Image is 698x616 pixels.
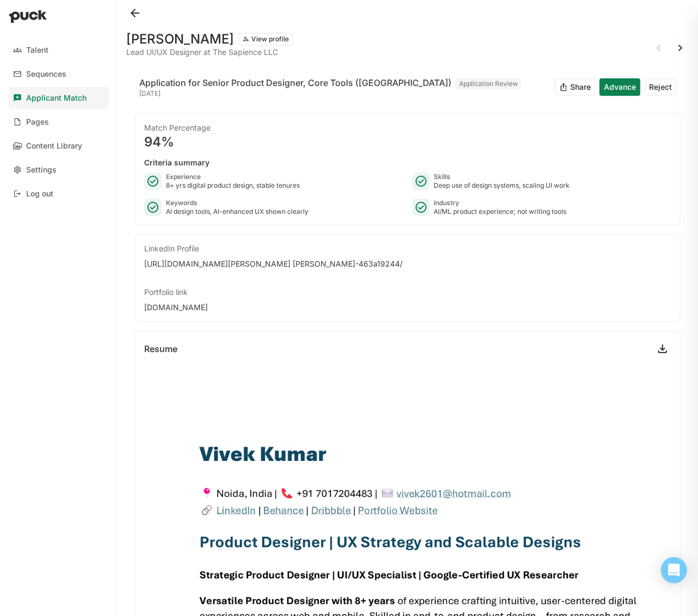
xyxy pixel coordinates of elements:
a: Content Library [9,135,109,157]
div: Lead UI/UX Designer at The Sapience LLC [126,48,293,57]
div: 8+ yrs digital product design, stable tenures [166,181,300,190]
a: Pages [9,111,109,133]
div: AI/ML product experience; not writing tools [434,207,567,216]
button: Advance [600,78,640,96]
div: Open Intercom Messenger [661,557,687,583]
div: [URL][DOMAIN_NAME][PERSON_NAME] [PERSON_NAME]-463a19244/ [144,258,671,269]
div: Talent [26,46,48,55]
a: Applicant Match [9,87,109,109]
div: Experience [166,173,300,181]
h1: [PERSON_NAME] [126,33,234,46]
div: Application for Senior Product Designer, Core Tools ([GEOGRAPHIC_DATA]) [139,76,452,89]
div: Resume [144,344,177,353]
div: Keywords [166,199,308,207]
div: Portfolio link [144,287,671,298]
div: Settings [26,165,57,175]
div: Pages [26,118,49,127]
div: Applicant Match [26,94,87,103]
div: [DOMAIN_NAME] [144,302,671,313]
button: Reject [645,78,676,96]
a: Sequences [9,63,109,85]
div: Application Review [456,78,521,89]
button: View profile [238,33,293,46]
div: Log out [26,189,53,199]
div: Deep use of design systems, scaling UI work [434,181,570,190]
div: Match Percentage [144,122,671,133]
div: LinkedIn Profile [144,243,671,254]
div: AI design tools, AI-enhanced UX shown clearly [166,207,308,216]
div: Sequences [26,70,66,79]
a: Talent [9,39,109,61]
button: Share [555,78,595,96]
div: Skills [434,173,570,181]
div: Content Library [26,141,82,151]
div: 94% [144,135,671,149]
div: Industry [434,199,567,207]
a: Settings [9,159,109,181]
div: [DATE] [139,89,521,98]
div: Criteria summary [144,157,671,168]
